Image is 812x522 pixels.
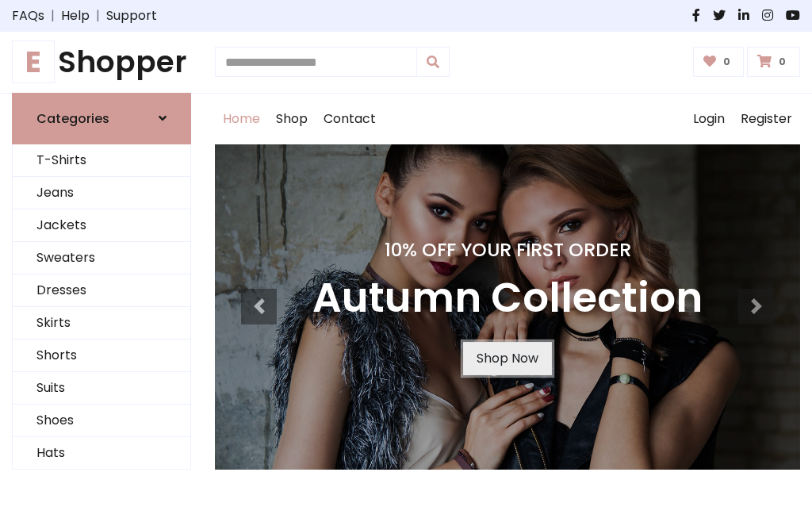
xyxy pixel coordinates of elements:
[13,372,190,405] a: Suits
[463,342,552,375] a: Shop Now
[13,307,190,340] a: Skirts
[685,94,733,144] a: Login
[268,94,316,144] a: Shop
[733,94,800,144] a: Register
[775,55,790,69] span: 0
[12,40,55,83] span: E
[13,340,190,372] a: Shorts
[13,405,190,437] a: Shoes
[719,55,734,69] span: 0
[61,6,90,25] a: Help
[12,93,191,144] a: Categories
[44,6,61,25] span: |
[215,94,268,144] a: Home
[312,274,703,323] h3: Autumn Collection
[13,242,190,274] a: Sweaters
[106,6,157,25] a: Support
[12,44,191,80] h1: Shopper
[12,6,44,25] a: FAQs
[13,437,190,470] a: Hats
[693,47,745,77] a: 0
[747,47,800,77] a: 0
[312,239,703,261] h4: 10% Off Your First Order
[13,177,190,209] a: Jeans
[316,94,384,144] a: Contact
[90,6,106,25] span: |
[36,111,109,126] h6: Categories
[13,209,190,242] a: Jackets
[12,44,191,80] a: EShopper
[13,144,190,177] a: T-Shirts
[13,274,190,307] a: Dresses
